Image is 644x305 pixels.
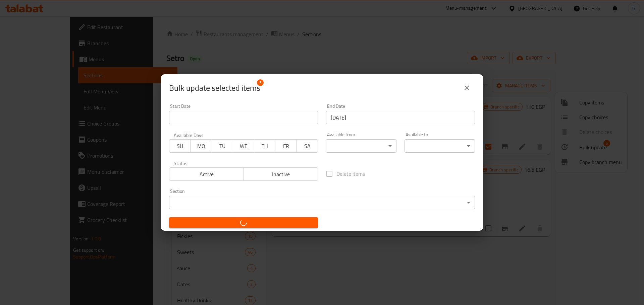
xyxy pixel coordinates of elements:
span: TU [215,141,230,151]
button: close [459,80,475,96]
div: ​ [169,196,475,209]
span: Active [172,169,241,179]
button: TU [212,139,233,153]
button: MO [190,139,212,153]
div: ​ [405,139,475,153]
span: WE [236,141,252,151]
button: SA [297,139,318,153]
button: FR [275,139,297,153]
button: Active [169,167,244,181]
span: Delete items [336,170,365,178]
button: TH [254,139,275,153]
button: SU [169,139,191,153]
button: Inactive [244,167,318,181]
span: FR [278,141,294,151]
span: 5 [257,79,264,86]
button: WE [233,139,254,153]
div: ​ [326,139,396,153]
span: Inactive [247,169,316,179]
span: SU [172,141,188,151]
span: TH [257,141,273,151]
span: Selected items count [169,83,260,93]
span: SA [300,141,315,151]
span: MO [193,141,209,151]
